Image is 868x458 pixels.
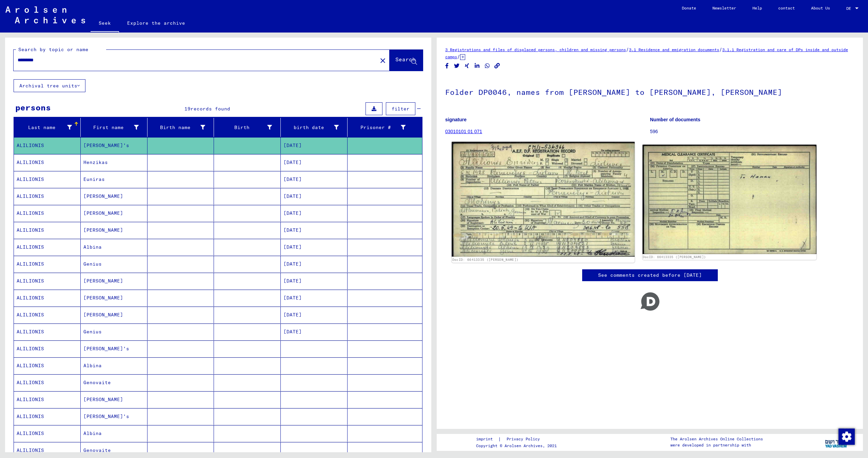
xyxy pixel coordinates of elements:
font: Archival tree units [19,83,77,89]
img: 001.jpg [452,142,634,257]
font: Search [395,56,416,63]
a: 3 Registrations and files of displaced persons, children and missing persons [445,47,626,52]
font: birth date [294,124,324,130]
div: birth date [283,122,347,133]
font: [DATE] [283,210,302,216]
font: [DATE] [283,278,302,284]
font: Genius [83,329,102,335]
font: [PERSON_NAME] [83,227,123,233]
font: Birth [234,124,250,130]
font: ALILIONIS [17,413,44,419]
button: Archival tree units [14,79,85,92]
a: Seek [91,15,119,33]
font: Search by topic or name [18,46,88,53]
font: Help [752,5,762,11]
mat-header-cell: Last name [14,118,81,137]
font: [DATE] [283,193,302,199]
a: 3.1 Residence and emigration documents [629,47,719,52]
button: Share on Facebook [443,62,451,70]
font: Privacy Policy [507,436,540,441]
a: DocID: 66413335 ([PERSON_NAME]) [452,258,518,262]
button: Clear [376,54,390,67]
a: 03010101 01 071 [445,129,482,134]
font: Prisoner # [360,124,391,130]
font: [DATE] [283,176,302,182]
img: 002.jpg [643,145,817,254]
font: records found [191,106,230,112]
a: See comments created before [DATE] [598,272,702,279]
font: Albina [83,430,102,436]
font: Genovaite [83,379,111,386]
button: Share on WhatsApp [484,62,491,70]
font: Number of documents [650,117,701,122]
a: DocID: 66413335 ([PERSON_NAME]) [643,255,706,259]
font: ALILIONIS [17,210,44,216]
font: Copyright © Arolsen Archives, 2021 [476,443,557,448]
font: ALILIONIS [17,159,44,165]
font: signature [445,117,467,122]
font: The Arolsen Archives Online Collections [670,436,763,441]
button: filter [386,102,415,115]
font: [DATE] [283,142,302,148]
font: [PERSON_NAME] [83,312,123,318]
font: [DATE] [283,312,302,318]
font: Genovaite [83,447,111,453]
mat-header-cell: birth date [281,118,348,137]
button: Share on Twitter [453,62,460,70]
button: Copy link [494,62,501,70]
img: yv_logo.png [824,434,849,451]
font: ALILIONIS [17,261,44,267]
font: [PERSON_NAME] [83,295,123,301]
font: / [719,46,722,53]
mat-header-cell: Prisoner # [348,118,422,137]
font: [PERSON_NAME] [83,278,123,284]
font: ALILIONIS [17,396,44,402]
font: ALILIONIS [17,142,44,148]
font: / [457,54,460,60]
font: filter [392,106,410,112]
button: Share on Xing [463,62,471,70]
mat-icon: close [379,57,387,65]
font: ALILIONIS [17,295,44,301]
font: ALILIONIS [17,430,44,436]
font: [PERSON_NAME]'s [83,346,129,352]
font: ALILIONIS [17,227,44,233]
font: [PERSON_NAME]'s [83,413,129,419]
font: About Us [811,5,830,11]
font: [PERSON_NAME] [83,210,123,216]
div: Birth [217,122,280,133]
div: Birth name [150,122,214,133]
font: DE [846,6,851,11]
font: ALILIONIS [17,346,44,352]
font: / [626,46,629,53]
font: ALILIONIS [17,447,44,453]
font: imprint [476,436,493,441]
font: Euniras [83,176,105,182]
mat-header-cell: Birth name [147,118,214,137]
font: [DATE] [283,159,302,165]
font: [DATE] [283,227,302,233]
img: Arolsen_neg.svg [5,6,85,23]
font: [DATE] [283,261,302,267]
div: Last name [17,122,80,133]
font: persons [15,102,51,112]
img: Change consent [839,429,855,445]
font: [PERSON_NAME]'s [83,142,129,148]
font: Birth name [160,124,191,130]
font: ALILIONIS [17,312,44,318]
font: | [498,436,501,442]
mat-header-cell: Birth [214,118,281,137]
font: [PERSON_NAME] [83,193,123,199]
font: First name [93,124,124,130]
font: Seek [99,20,111,26]
font: ALILIONIS [17,329,44,335]
font: ALILIONIS [17,176,44,182]
font: Newsletter [712,5,736,11]
a: Privacy Policy [501,436,548,443]
button: Search [390,50,423,71]
font: ALILIONIS [17,379,44,386]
